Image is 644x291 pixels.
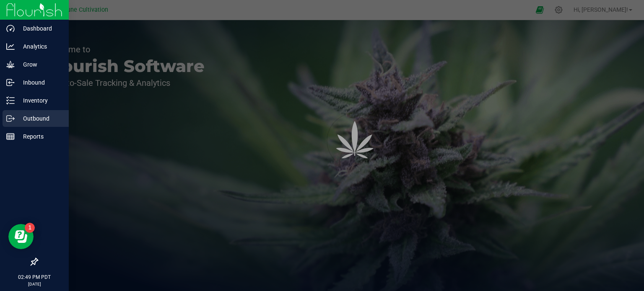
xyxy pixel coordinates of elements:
p: Inbound [15,77,65,88]
inline-svg: Dashboard [6,24,15,33]
p: 02:49 PM PDT [4,273,65,281]
inline-svg: Inventory [6,96,15,105]
iframe: Resource center unread badge [25,223,35,233]
inline-svg: Outbound [6,114,15,123]
iframe: Resource center [8,224,34,249]
inline-svg: Grow [6,60,15,69]
p: [DATE] [4,281,65,287]
inline-svg: Inbound [6,78,15,87]
p: Reports [15,131,65,142]
inline-svg: Reports [6,132,15,141]
p: Outbound [15,113,65,124]
p: Analytics [15,41,65,52]
inline-svg: Analytics [6,42,15,51]
p: Dashboard [15,23,65,33]
p: Inventory [15,95,65,106]
p: Grow [15,59,65,70]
